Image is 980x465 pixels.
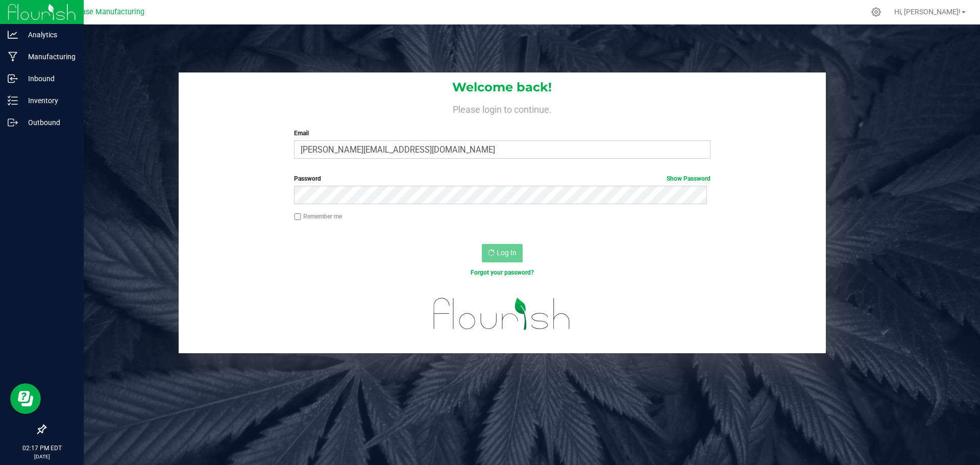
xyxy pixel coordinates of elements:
inline-svg: Inbound [8,74,18,84]
div: Manage settings [870,7,883,17]
button: Log In [482,244,523,262]
label: Remember me [294,212,342,221]
inline-svg: Manufacturing [8,52,18,62]
a: Show Password [667,175,710,182]
span: Starbase Manufacturing [64,8,144,16]
input: Remember me [294,213,301,221]
img: flourish_logo.svg [421,288,583,340]
h4: Please login to continue. [179,102,826,114]
span: Password [294,175,321,182]
p: Inventory [18,94,79,107]
p: Analytics [18,29,79,41]
span: Log In [497,249,517,257]
p: Inbound [18,72,79,85]
span: Hi, [PERSON_NAME]! [894,8,961,16]
p: 02:17 PM EDT [5,444,79,453]
p: Manufacturing [18,51,79,63]
a: Forgot your password? [471,269,534,276]
iframe: Resource center [10,383,41,414]
inline-svg: Outbound [8,117,18,128]
label: Email [294,129,710,138]
inline-svg: Analytics [8,30,18,40]
h1: Welcome back! [179,81,826,94]
p: [DATE] [5,453,79,460]
p: Outbound [18,116,79,129]
inline-svg: Inventory [8,95,18,106]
